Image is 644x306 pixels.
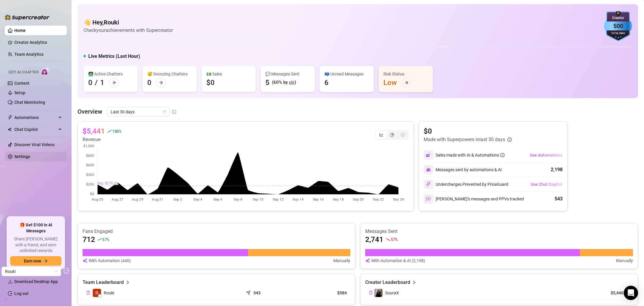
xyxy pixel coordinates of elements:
span: copy [369,291,373,295]
span: line-chart [379,133,383,137]
article: Creator Leaderboard [365,279,410,286]
span: 57 % [391,237,397,242]
article: 2,741 [365,235,383,244]
a: Setup [14,90,25,95]
div: 2,198 [551,166,563,173]
a: Team Analytics [14,52,44,57]
span: Rouki [104,290,114,296]
div: $0 [206,78,215,87]
span: send [246,289,252,295]
article: Revenue [83,136,121,143]
div: 📪 Unread Messages [324,71,369,77]
article: $584 [300,290,347,296]
article: $5,440.81 [602,290,629,296]
span: Izzy AI Chatter [8,69,38,75]
button: Earn nowarrow-right [10,256,61,266]
span: info-circle [172,110,176,114]
div: 0 [147,78,151,87]
span: fall [386,237,390,242]
div: [PERSON_NAME]’s messages and PPVs tracked [424,194,524,204]
span: info-circle [507,137,512,142]
article: $5,441 [83,126,105,136]
span: Automations [14,113,57,122]
span: Use Chat Copilot [531,182,562,187]
article: Fans Engaged [83,228,350,235]
span: 106 % [112,128,121,134]
article: Check your achievements with Supercreator [83,27,173,34]
span: rise [107,129,112,133]
span: info-circle [500,153,504,157]
span: thunderbolt [8,115,13,120]
div: 6 [324,78,329,87]
article: Overview [78,107,102,116]
img: logo-BBDzfeDw.svg [5,14,49,20]
div: 500 [604,21,632,31]
div: 💵 Sales [206,71,251,77]
a: Creator Analytics [14,38,62,47]
span: download [8,279,13,284]
span: calendar [163,110,166,114]
div: Sales made with AI & Automations [436,152,504,158]
span: arrow-right [159,81,163,85]
div: 💬 Messages Sent [265,71,310,77]
span: logout [64,268,69,274]
div: 5 [265,78,270,87]
article: Manually [333,257,350,264]
span: Last 30 days [111,107,166,116]
img: svg%3e [426,152,431,158]
span: 67 % [102,237,109,242]
a: Log out [14,291,29,296]
span: build [3,298,7,302]
article: Made with Superpowers in last 30 days [424,136,505,143]
a: Chat Monitoring [14,100,45,105]
img: svg%3e [426,167,431,172]
img: svg%3e [365,257,370,264]
div: 0 [88,78,92,87]
img: SuuraX [374,289,383,297]
div: 👩‍💻 Active Chatters [88,71,133,77]
span: copy [86,291,90,295]
article: With Automation (440) [89,257,131,264]
span: arrow-right [44,259,48,263]
div: Undercharges Prevented by PriceGuard [424,180,508,189]
div: Messages sent by automations & AI [424,165,502,174]
span: Share [PERSON_NAME] with a friend, and earn unlimited rewards [10,236,61,254]
span: right [126,279,130,286]
span: Chat Copilot [14,125,57,134]
a: Settings [14,154,30,159]
div: Total Fans [604,32,632,35]
div: Risk Status [383,71,428,77]
img: Chat Copilot [8,127,12,132]
img: blue-badge-DgoSNQY1.svg [604,11,632,41]
article: $0 [424,126,512,136]
img: svg%3e [83,257,87,264]
img: svg%3e [426,182,431,187]
div: Open Intercom Messenger [624,286,638,300]
span: Rouki [5,267,58,276]
article: Manually [616,257,633,264]
div: segmented control [375,130,409,140]
span: dollar-circle [401,133,405,137]
article: Messages Sent [365,228,633,235]
a: Home [14,28,26,33]
article: 712 [83,235,95,244]
div: 1 [100,78,104,87]
button: Use Automations [530,150,563,160]
button: Use Chat Copilot [530,180,563,189]
span: arrow-right [112,81,116,85]
a: Discover Viral Videos [14,142,55,147]
button: Copy Creator ID [369,290,373,295]
span: 🎁 Get $100 in AI Messages [10,222,61,234]
img: svg%3e [426,196,431,202]
button: Copy Teammate ID [86,290,90,295]
img: AI Chatter [41,67,50,76]
span: right [412,279,416,286]
h4: 👋 Hey, Rouki [83,18,173,27]
div: 😴 Snoozing Chatters [147,71,192,77]
span: Earn now [24,259,41,263]
span: pie-chart [390,133,394,137]
span: Download Desktop App [14,279,58,284]
img: Rouki [93,289,101,297]
a: Content [14,81,30,86]
span: rise [97,237,102,242]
